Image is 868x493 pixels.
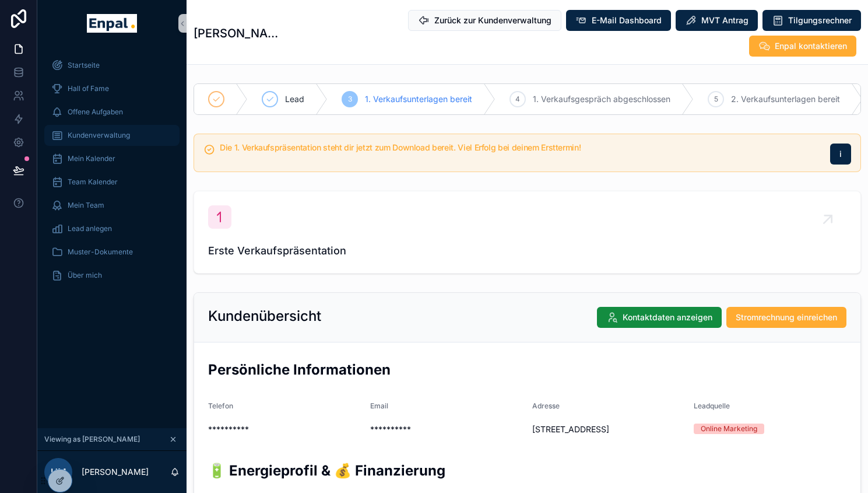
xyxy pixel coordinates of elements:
span: Enpal kontaktieren [775,40,847,52]
span: Team Kalender [68,177,118,187]
span: Kundenverwaltung [68,131,130,140]
span: Adresse [532,401,560,410]
h5: Die 1. Verkaufspräsentation steht dir jetzt zum Download bereit. Viel Erfolg bei deinem Ersttermin! [220,144,821,152]
span: i [839,148,842,160]
span: E-Mail Dashboard [592,15,662,26]
button: Zurück zur Kundenverwaltung [408,10,561,31]
span: Email [370,401,388,410]
a: Team Kalender [44,172,180,193]
a: Muster-Dokumente [44,242,180,263]
a: Hall of Fame [44,78,180,99]
button: Stromrechnung einreichen [726,307,846,328]
span: Über mich [68,271,102,280]
a: Startseite [44,55,180,76]
span: 5 [714,95,718,104]
a: Mein Team [44,195,180,216]
a: Lead anlegen [44,218,180,239]
span: HM [51,465,66,479]
span: 3 [348,95,352,104]
button: E-Mail Dashboard [566,10,671,31]
span: 2. Verkaufsunterlagen bereit [731,93,840,105]
h1: [PERSON_NAME] [194,25,288,41]
span: Startseite [68,61,100,70]
span: Offene Aufgaben [68,107,123,117]
div: Online Marketing [701,424,757,434]
img: App logo [87,14,136,33]
a: Offene Aufgaben [44,102,180,123]
span: [STREET_ADDRESS] [532,424,685,435]
span: Leadquelle [694,401,730,410]
div: scrollable content [37,47,187,428]
span: Telefon [208,401,233,410]
span: Kontaktdaten anzeigen [623,312,712,323]
span: Mein Team [68,201,104,210]
span: MVT Antrag [701,15,748,26]
a: Kundenverwaltung [44,125,180,146]
a: Mein Kalender [44,148,180,169]
p: [PERSON_NAME] [82,466,149,478]
button: i [830,144,851,165]
span: 1. Verkaufsgespräch abgeschlossen [533,93,670,105]
span: 1. Verkaufsunterlagen bereit [365,93,472,105]
span: Erste Verkaufspräsentation [208,243,846,259]
button: MVT Antrag [676,10,758,31]
span: Hall of Fame [68,84,109,93]
span: Lead anlegen [68,224,112,233]
button: Enpal kontaktieren [749,36,856,57]
h2: 🔋 Energieprofil & 💰 Finanzierung [208,461,846,480]
span: Tilgungsrechner [788,15,852,26]
span: 4 [515,95,520,104]
a: Erste Verkaufspräsentation [194,191,860,273]
a: Über mich [44,265,180,286]
span: Viewing as [PERSON_NAME] [44,435,140,444]
button: Kontaktdaten anzeigen [597,307,722,328]
h2: Persönliche Informationen [208,360,846,379]
button: Tilgungsrechner [762,10,861,31]
h2: Kundenübersicht [208,307,321,326]
span: Muster-Dokumente [68,247,133,257]
span: Mein Kalender [68,154,115,163]
span: Zurück zur Kundenverwaltung [434,15,551,26]
span: Stromrechnung einreichen [736,312,837,323]
span: Lead [285,93,304,105]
